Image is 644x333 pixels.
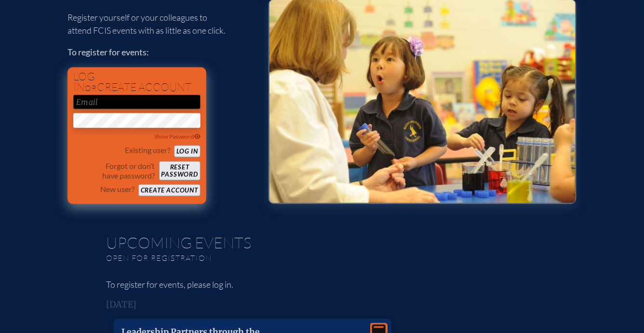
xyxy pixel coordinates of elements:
p: Open for registration [106,253,361,263]
p: New user? [100,184,134,194]
p: To register for events, please log in. [106,278,538,291]
p: Forgot or don’t have password? [73,161,155,180]
button: Resetpassword [159,161,201,180]
h1: Upcoming Events [106,235,538,250]
h3: [DATE] [106,300,538,309]
button: Log in [174,145,201,157]
h1: Log in create account [73,71,201,93]
p: Register yourself or your colleagues to attend FCIS events with as little as one click. [67,11,253,37]
p: Existing user? [125,145,170,155]
span: or [85,83,97,93]
span: Show Password [155,133,201,140]
input: Email [73,95,201,109]
p: To register for events: [67,46,253,59]
button: Create account [138,184,201,196]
